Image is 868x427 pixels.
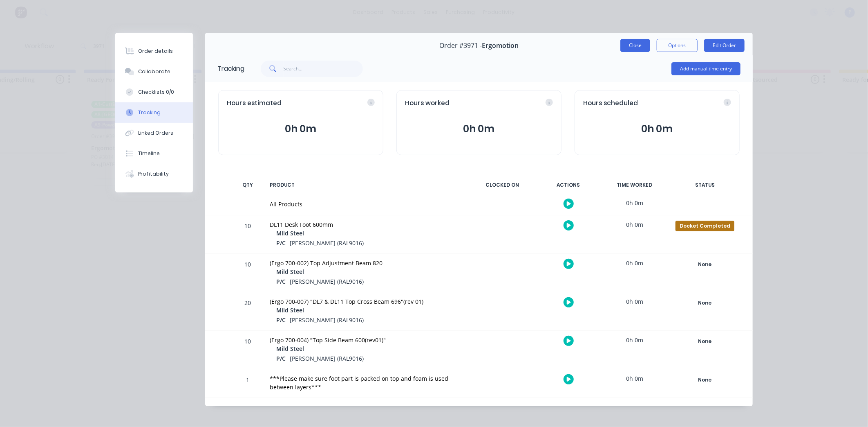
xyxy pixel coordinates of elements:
[604,254,665,272] div: 0h 0m
[276,306,304,314] span: Mild Steel
[235,176,260,194] div: QTY
[676,259,734,270] div: None
[620,39,650,52] button: Close
[405,99,450,108] span: Hours worked
[482,42,519,50] span: Ergomotion
[675,259,735,270] button: None
[583,121,731,137] button: 0h 0m
[115,102,193,123] button: Tracking
[290,278,364,285] span: [PERSON_NAME] (RAL9016)
[276,354,286,363] span: P/C
[235,332,260,369] div: 10
[115,143,193,164] button: Timeline
[276,277,286,286] span: P/C
[538,176,599,194] div: ACTIONS
[217,64,244,74] div: Tracking
[270,374,462,391] div: ***Please make sure foot part is packed on top and foam is used between layers***
[704,39,745,52] button: Edit Order
[115,82,193,102] button: Checklists 0/0
[235,217,260,253] div: 10
[676,298,734,308] div: None
[270,220,462,229] div: DL11 Desk Foot 600mm
[604,176,665,194] div: TIME WORKED
[657,39,698,52] button: Options
[284,61,363,77] input: Search...
[270,200,462,208] div: All Products
[290,355,364,362] span: [PERSON_NAME] (RAL9016)
[583,99,638,108] span: Hours scheduled
[227,121,375,137] button: 0h 0m
[138,109,161,116] div: Tracking
[115,123,193,143] button: Linked Orders
[671,62,740,75] button: Add manual time entry
[675,336,735,347] button: None
[670,176,740,194] div: STATUS
[405,121,553,137] button: 0h 0m
[270,336,462,344] div: (Ergo 700-004) "Top Side Beam 600(rev01)"
[604,369,665,388] div: 0h 0m
[290,316,364,324] span: [PERSON_NAME] (RAL9016)
[270,259,462,267] div: (Ergo 700-002) Top Adjustment Beam 820
[265,176,467,194] div: PRODUCT
[675,220,735,232] button: Docket Completed
[276,344,304,353] span: Mild Steel
[472,176,533,194] div: CLOCKED ON
[235,371,260,398] div: 1
[138,68,170,75] div: Collaborate
[276,229,304,237] span: Mild Steel
[115,164,193,184] button: Profitability
[227,99,282,108] span: Hours estimated
[138,47,173,55] div: Order details
[138,170,169,178] div: Profitability
[675,374,735,386] button: None
[290,239,364,247] span: [PERSON_NAME] (RAL9016)
[604,215,665,234] div: 0h 0m
[235,255,260,292] div: 10
[276,239,286,247] span: P/C
[676,336,734,347] div: None
[604,292,665,311] div: 0h 0m
[604,194,665,212] div: 0h 0m
[676,375,734,385] div: None
[676,221,734,231] div: Docket Completed
[276,267,304,276] span: Mild Steel
[138,150,160,157] div: Timeline
[138,129,173,137] div: Linked Orders
[115,61,193,82] button: Collaborate
[115,41,193,61] button: Order details
[276,316,286,324] span: P/C
[235,294,260,330] div: 20
[138,88,174,96] div: Checklists 0/0
[270,297,462,306] div: (Ergo 700-007) "DL7 & DL11 Top Cross Beam 696"(rev 01)
[675,297,735,309] button: None
[439,42,482,50] span: Order #3971 -
[604,331,665,349] div: 0h 0m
